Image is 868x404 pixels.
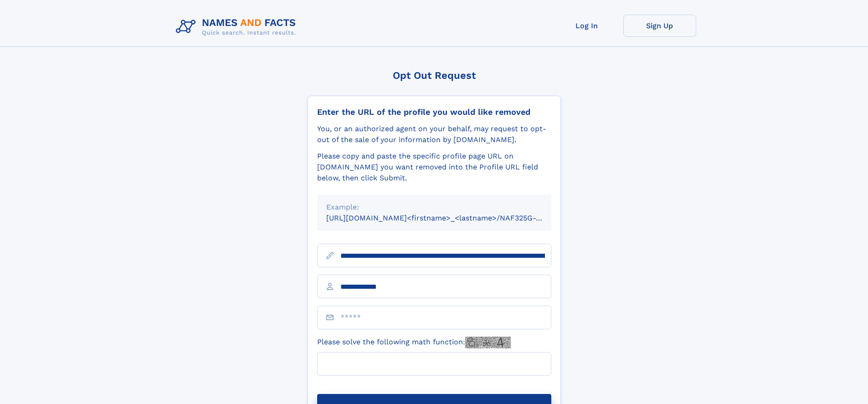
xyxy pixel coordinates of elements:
div: Please copy and paste the specific profile page URL on [DOMAIN_NAME] you want removed into the Pr... [317,151,551,184]
div: Enter the URL of the profile you would like removed [317,107,551,117]
img: Logo Names and Facts [172,15,303,39]
a: Sign Up [623,15,696,37]
div: Opt Out Request [308,70,561,81]
label: Please solve the following math function: [317,337,511,348]
div: Example: [326,202,542,213]
small: [URL][DOMAIN_NAME]<firstname>_<lastname>/NAF325G-xxxxxxxx [326,214,569,222]
div: You, or an authorized agent on your behalf, may request to opt-out of the sale of your informatio... [317,123,551,145]
a: Log In [550,15,623,37]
